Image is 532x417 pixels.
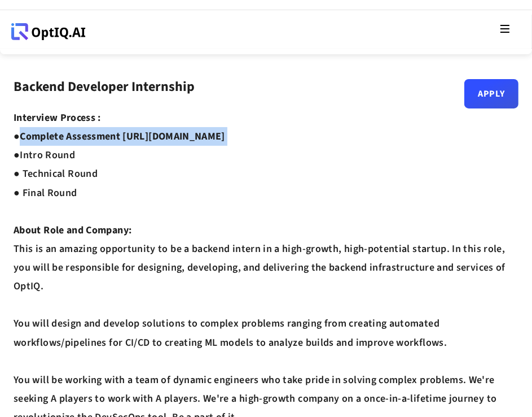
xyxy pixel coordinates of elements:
strong: Complete Assessment [URL][DOMAIN_NAME] ● [14,129,225,162]
strong: About Role and Company: [14,223,131,237]
strong: Backend Developer Internship [14,77,195,97]
strong: Interview Process : [14,111,101,125]
div: Webflow Homepage [11,40,12,40]
a: Apply [464,79,518,108]
a: Webflow Homepage [11,15,86,49]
